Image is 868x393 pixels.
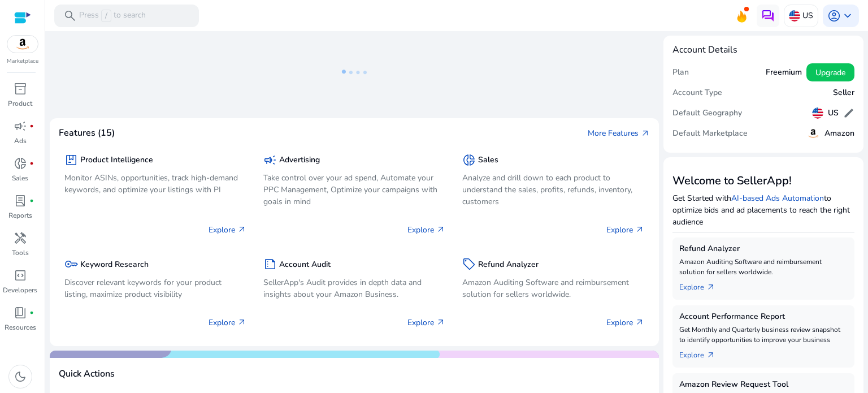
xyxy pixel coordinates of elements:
[279,156,320,165] h5: Advertising
[237,318,246,327] span: arrow_outward
[802,6,813,25] p: US
[588,127,650,139] a: More Featuresarrow_outward
[672,109,742,118] h5: Default Geography
[29,198,34,203] span: fiber_manual_record
[815,67,845,79] span: Upgrade
[64,277,246,300] p: Discover relevant keywords for your product listing, maximize product visibility
[12,248,29,258] p: Tools
[64,257,78,271] span: key
[641,129,650,138] span: arrow_outward
[407,224,445,236] p: Explore
[462,257,476,271] span: sell
[841,9,854,23] span: keyboard_arrow_down
[672,68,689,77] h5: Plan
[263,172,445,208] p: Take control over your ad spend, Automate your PPC Management, Optimize your campaigns with goals...
[263,277,445,300] p: SellerApp's Audit provides in depth data and insights about your Amazon Business.
[833,88,854,98] h5: Seller
[679,244,848,254] h5: Refund Analyzer
[29,124,34,128] span: fiber_manual_record
[64,153,78,167] span: package
[7,36,38,53] img: amazon.svg
[766,68,802,77] h5: Freemium
[679,345,724,361] a: Explorearrow_outward
[8,210,32,221] p: Reports
[827,9,841,23] span: account_circle
[407,317,445,329] p: Explore
[263,257,277,271] span: summarize
[478,156,498,165] h5: Sales
[7,57,38,66] p: Marketplace
[263,153,277,167] span: campaign
[672,45,737,55] h4: Account Details
[706,283,715,292] span: arrow_outward
[843,107,854,119] span: edit
[80,156,153,165] h5: Product Intelligence
[14,370,27,383] span: dark_mode
[812,107,823,119] img: us.svg
[80,260,149,270] h5: Keyword Research
[14,269,27,282] span: code_blocks
[436,225,445,234] span: arrow_outward
[679,380,848,390] h5: Amazon Review Request Tool
[14,119,27,133] span: campaign
[672,192,854,228] p: Get Started with to optimize bids and ad placements to reach the right audience
[672,129,748,139] h5: Default Marketplace
[731,193,824,204] a: AI-based Ads Automation
[462,153,476,167] span: donut_small
[672,88,722,98] h5: Account Type
[14,136,27,146] p: Ads
[806,63,854,81] button: Upgrade
[63,9,77,23] span: search
[828,109,839,118] h5: US
[279,260,331,270] h5: Account Audit
[64,172,246,196] p: Monitor ASINs, opportunities, track high-demand keywords, and optimize your listings with PI
[436,318,445,327] span: arrow_outward
[462,172,644,208] p: Analyze and drill down to each product to understand the sales, profits, refunds, inventory, cust...
[679,257,848,277] p: Amazon Auditing Software and reimbursement solution for sellers worldwide.
[789,10,800,21] img: us.svg
[209,317,246,329] p: Explore
[462,277,644,300] p: Amazon Auditing Software and reimbursement solution for sellers worldwide.
[14,306,27,319] span: book_4
[679,312,848,322] h5: Account Performance Report
[635,225,644,234] span: arrow_outward
[59,128,115,139] h4: Features (15)
[12,173,28,183] p: Sales
[3,285,37,295] p: Developers
[679,325,848,345] p: Get Monthly and Quarterly business review snapshot to identify opportunities to improve your busi...
[237,225,246,234] span: arrow_outward
[14,194,27,208] span: lab_profile
[806,127,820,140] img: amazon.svg
[672,174,854,188] h3: Welcome to SellerApp!
[29,161,34,166] span: fiber_manual_record
[606,317,644,329] p: Explore
[606,224,644,236] p: Explore
[5,322,36,332] p: Resources
[8,98,32,109] p: Product
[59,369,115,379] h4: Quick Actions
[101,10,111,22] span: /
[79,10,146,22] p: Press to search
[209,224,246,236] p: Explore
[14,231,27,245] span: handyman
[679,277,724,293] a: Explorearrow_outward
[706,351,715,360] span: arrow_outward
[14,82,27,96] span: inventory_2
[29,310,34,315] span: fiber_manual_record
[824,129,854,139] h5: Amazon
[14,157,27,170] span: donut_small
[635,318,644,327] span: arrow_outward
[478,260,539,270] h5: Refund Analyzer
